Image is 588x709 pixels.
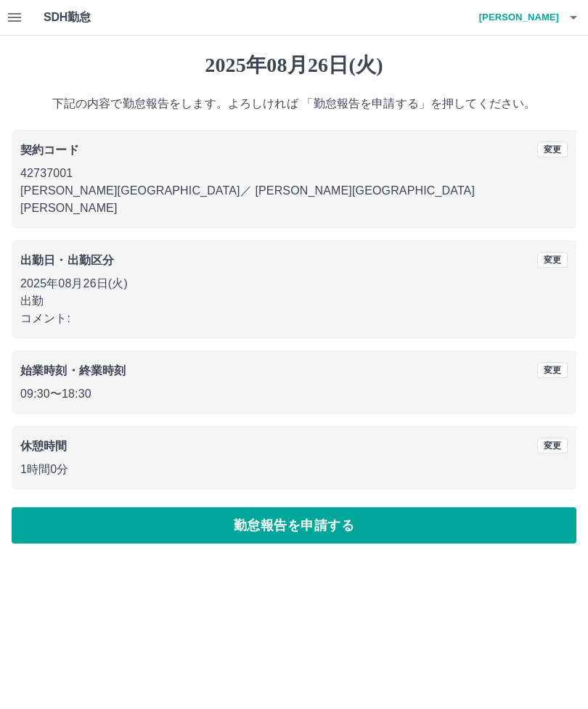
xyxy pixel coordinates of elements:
b: 休憩時間 [20,440,68,452]
button: 変更 [537,142,568,157]
b: 契約コード [20,144,79,156]
p: 09:30 〜 18:30 [20,385,568,403]
p: 出勤 [20,292,568,310]
button: 勤怠報告を申請する [12,507,576,544]
p: 下記の内容で勤怠報告をします。よろしければ 「勤怠報告を申請する」を押してください。 [12,95,576,112]
button: 変更 [537,252,568,268]
p: 2025年08月26日(火) [20,275,568,292]
p: [PERSON_NAME][GEOGRAPHIC_DATA] ／ [PERSON_NAME][GEOGRAPHIC_DATA][PERSON_NAME] [20,182,568,217]
b: 始業時刻・終業時刻 [20,364,126,377]
p: 1時間0分 [20,461,568,478]
button: 変更 [537,362,568,378]
p: 42737001 [20,165,568,182]
h1: 2025年08月26日(火) [12,53,576,78]
p: コメント: [20,310,568,327]
b: 出勤日・出勤区分 [20,254,114,266]
button: 変更 [537,438,568,454]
